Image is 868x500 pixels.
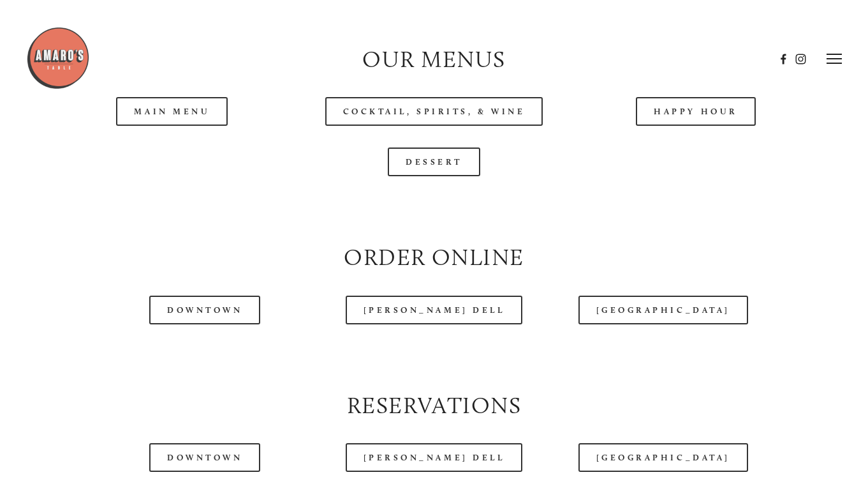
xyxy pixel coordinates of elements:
[52,241,816,274] h2: Order Online
[26,26,90,90] img: Amaro's Table
[346,296,523,324] a: [PERSON_NAME] Dell
[149,443,260,472] a: Downtown
[578,296,748,324] a: [GEOGRAPHIC_DATA]
[388,148,480,176] a: Dessert
[578,443,748,472] a: [GEOGRAPHIC_DATA]
[346,443,523,472] a: [PERSON_NAME] Dell
[52,390,816,422] h2: Reservations
[149,296,260,324] a: Downtown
